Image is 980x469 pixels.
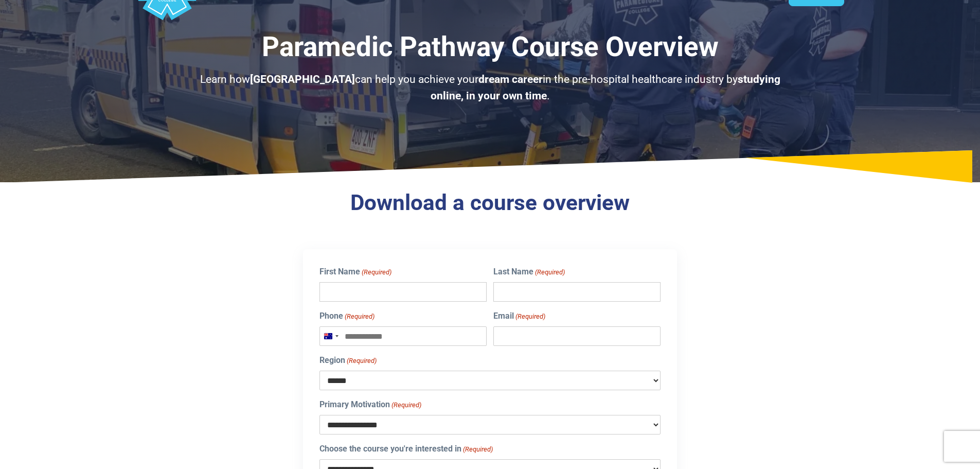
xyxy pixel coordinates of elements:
span: (Required) [462,444,493,455]
span: (Required) [361,267,391,277]
strong: [GEOGRAPHIC_DATA] [250,73,355,85]
button: Selected country [320,327,342,345]
label: Phone [319,310,375,322]
label: Last Name [493,266,565,278]
p: Learn how can help you achieve your in the pre-hospital healthcare industry by . [189,72,791,104]
span: (Required) [390,400,421,410]
label: Choose the course you're interested in [319,443,493,455]
strong: studying online, in your own time [431,73,780,102]
span: (Required) [515,311,546,322]
span: (Required) [346,356,377,366]
h1: Paramedic Pathway Course Overview [189,31,791,63]
h3: Download a course overview [189,190,791,216]
span: (Required) [534,267,565,277]
span: (Required) [344,311,375,322]
label: Email [493,310,545,322]
label: Region [319,354,377,367]
strong: dream career [478,73,543,85]
label: First Name [319,266,391,278]
label: Primary Motivation [319,398,421,411]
